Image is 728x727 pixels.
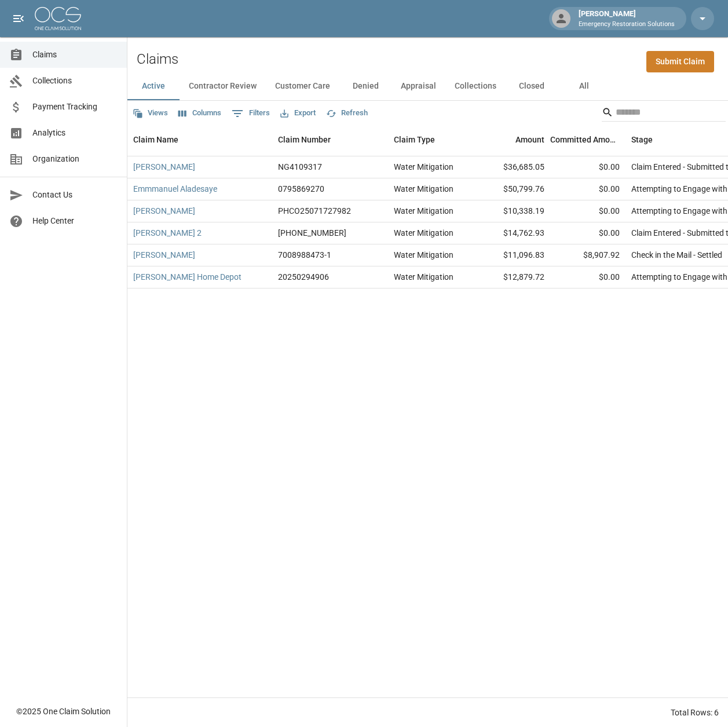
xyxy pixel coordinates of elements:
[558,72,610,100] button: All
[137,51,178,68] h2: Claims
[32,101,118,113] span: Payment Tracking
[278,161,322,173] div: NG4109317
[394,271,453,283] div: Water Mitigation
[671,707,719,718] div: Total Rows: 6
[515,123,544,156] div: Amount
[35,7,81,30] img: ocs-logo-white-transparent.png
[32,127,118,139] span: Analytics
[278,249,331,261] div: 7008988473-1
[278,183,324,195] div: 0795869270
[133,205,195,217] a: [PERSON_NAME]
[175,104,224,122] button: Select columns
[133,161,195,173] a: [PERSON_NAME]
[127,123,272,156] div: Claim Name
[631,249,722,261] div: Check in the Mail - Settled
[631,123,653,156] div: Stage
[133,183,217,195] a: Emmmanuel Aladesaye
[388,123,475,156] div: Claim Type
[550,123,620,156] div: Committed Amount
[602,103,726,124] div: Search
[32,75,118,87] span: Collections
[550,244,625,266] div: $8,907.92
[278,271,329,283] div: 20250294906
[550,222,625,244] div: $0.00
[394,249,453,261] div: Water Mitigation
[475,178,550,200] div: $50,799.76
[550,266,625,288] div: $0.00
[133,227,202,239] a: [PERSON_NAME] 2
[278,227,346,239] div: 300-0410183-2025
[130,104,171,122] button: Views
[550,156,625,178] div: $0.00
[229,104,273,123] button: Show filters
[133,271,242,283] a: [PERSON_NAME] Home Depot
[32,189,118,201] span: Contact Us
[133,249,195,261] a: [PERSON_NAME]
[272,123,388,156] div: Claim Number
[278,123,331,156] div: Claim Number
[127,72,180,100] button: Active
[323,104,371,122] button: Refresh
[394,183,453,195] div: Water Mitigation
[646,51,714,72] a: Submit Claim
[394,205,453,217] div: Water Mitigation
[278,205,351,217] div: PHCO25071727982
[392,72,445,100] button: Appraisal
[32,153,118,165] span: Organization
[475,200,550,222] div: $10,338.19
[579,20,675,30] p: Emergency Restoration Solutions
[266,72,339,100] button: Customer Care
[394,123,435,156] div: Claim Type
[180,72,266,100] button: Contractor Review
[32,215,118,227] span: Help Center
[339,72,392,100] button: Denied
[394,161,453,173] div: Water Mitigation
[550,123,625,156] div: Committed Amount
[475,222,550,244] div: $14,762.93
[32,49,118,61] span: Claims
[445,72,506,100] button: Collections
[550,200,625,222] div: $0.00
[506,72,558,100] button: Closed
[277,104,319,122] button: Export
[550,178,625,200] div: $0.00
[574,8,679,29] div: [PERSON_NAME]
[475,244,550,266] div: $11,096.83
[475,266,550,288] div: $12,879.72
[7,7,30,30] button: open drawer
[133,123,178,156] div: Claim Name
[475,123,550,156] div: Amount
[127,72,728,100] div: dynamic tabs
[394,227,453,239] div: Water Mitigation
[16,706,111,717] div: © 2025 One Claim Solution
[475,156,550,178] div: $36,685.05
